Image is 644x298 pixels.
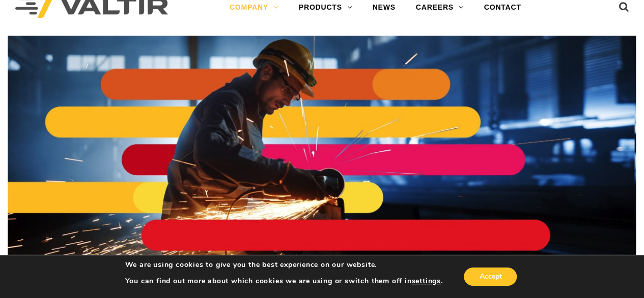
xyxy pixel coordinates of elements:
[125,260,443,269] p: We are using cookies to give you the best experience on our website.
[464,267,517,286] button: Accept
[411,277,440,286] button: settings
[125,277,443,286] p: You can find out more about which cookies we are using or switch them off in .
